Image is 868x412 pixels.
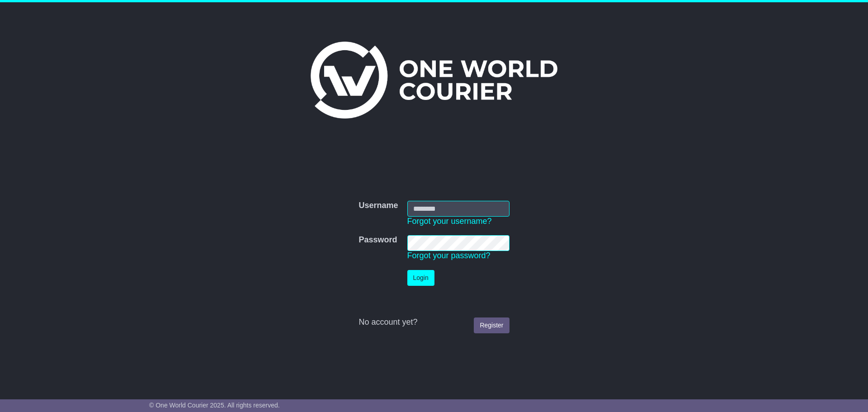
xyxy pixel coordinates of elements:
div: No account yet? [359,317,509,327]
span: © One World Courier 2025. All rights reserved. [149,402,280,409]
a: Forgot your password? [407,251,491,260]
img: One World [311,42,557,118]
label: Password [359,235,397,245]
button: Login [407,270,434,286]
a: Register [474,317,509,333]
a: Forgot your username? [407,217,492,226]
label: Username [359,201,398,211]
